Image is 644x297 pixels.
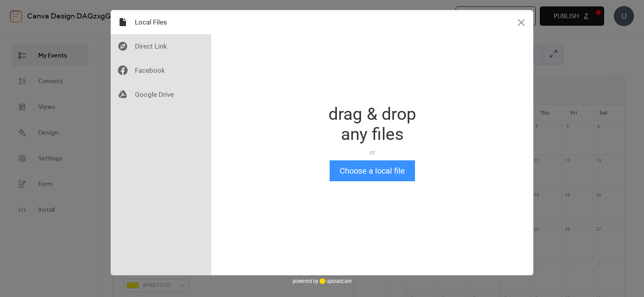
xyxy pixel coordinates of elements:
div: Direct Link [111,34,211,58]
div: powered by [293,275,352,287]
div: drag & drop any files [328,104,416,144]
button: Choose a local file [330,160,415,181]
div: or [328,148,416,156]
div: Facebook [111,58,211,82]
button: Close [509,10,533,34]
a: uploadcare [318,278,352,284]
div: Local Files [111,10,211,34]
div: Google Drive [111,82,211,107]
